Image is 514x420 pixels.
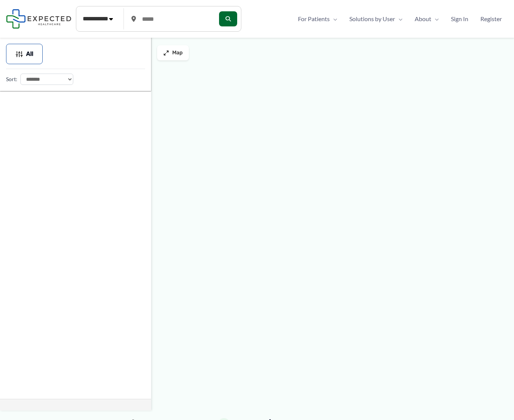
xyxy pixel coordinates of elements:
a: For PatientsMenu Toggle [292,13,343,25]
img: Expected Healthcare Logo - side, dark font, small [6,9,71,28]
span: Menu Toggle [431,13,439,25]
span: All [26,51,33,57]
span: Menu Toggle [330,13,337,25]
span: Sign In [451,13,468,25]
img: Filter [15,50,23,58]
span: For Patients [298,13,330,25]
span: Solutions by User [349,13,395,25]
img: Maximize [163,50,169,56]
span: Register [480,13,502,25]
a: AboutMenu Toggle [409,13,445,25]
button: Map [157,45,189,60]
a: Register [474,13,508,25]
span: Map [172,50,183,56]
a: Sign In [445,13,474,25]
span: Menu Toggle [395,13,403,25]
a: Solutions by UserMenu Toggle [343,13,409,25]
label: Sort: [6,74,17,84]
button: All [6,44,43,64]
span: About [415,13,431,25]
